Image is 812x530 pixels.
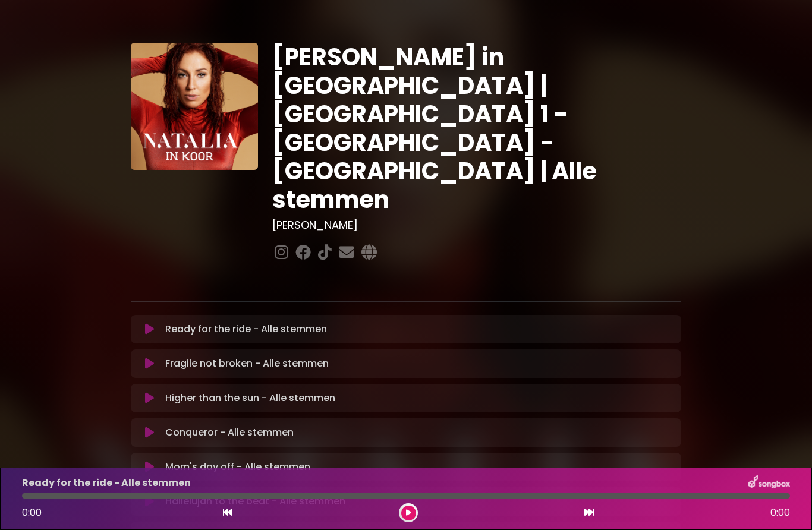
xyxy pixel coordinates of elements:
p: Conqueror - Alle stemmen [165,425,294,440]
span: 0:00 [770,506,790,520]
h1: [PERSON_NAME] in [GEOGRAPHIC_DATA] | [GEOGRAPHIC_DATA] 1 - [GEOGRAPHIC_DATA] - [GEOGRAPHIC_DATA] ... [272,43,682,214]
p: Mom's day off - Alle stemmen [165,460,310,474]
p: Ready for the ride - Alle stemmen [22,476,191,490]
p: Ready for the ride - Alle stemmen [165,322,327,336]
span: 0:00 [22,506,42,519]
img: songbox-logo-white.png [748,475,790,491]
p: Fragile not broken - Alle stemmen [165,357,329,371]
p: Higher than the sun - Alle stemmen [165,391,335,405]
h3: [PERSON_NAME] [272,219,682,232]
img: YTVS25JmS9CLUqXqkEhs [131,43,258,170]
